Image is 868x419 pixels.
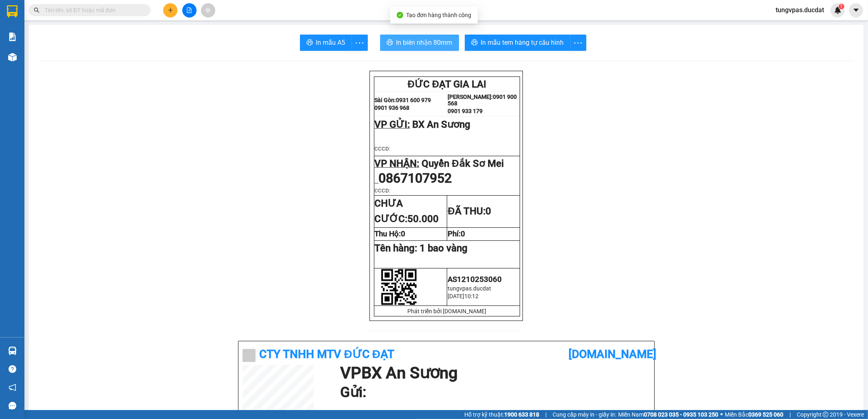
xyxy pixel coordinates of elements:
h1: Gửi: [340,381,646,404]
span: Hỗ trợ kỹ thuật: [464,410,539,419]
button: more [352,35,368,51]
span: CCCD: [375,188,391,194]
span: [DATE] [448,293,464,299]
span: 0 [401,229,406,238]
button: file-add [182,3,197,17]
span: | [545,410,547,419]
span: tungvpas.ducdat [769,5,831,15]
strong: 0901 900 568 [448,94,517,107]
b: CTy TNHH MTV ĐỨC ĐẠT [260,347,394,361]
span: 1 bao vàng [420,242,468,254]
span: | [789,410,791,419]
span: message [9,402,16,410]
img: qr-code [381,269,417,305]
span: more [352,38,367,48]
b: [DOMAIN_NAME] [568,347,656,361]
input: Tìm tên, số ĐT hoặc mã đơn [45,6,141,15]
strong: 1900 633 818 [504,411,539,418]
button: printerIn mẫu tem hàng tự cấu hình [465,35,571,51]
span: printer [471,39,478,47]
span: Quyển Đắk Sơ Mei [422,158,504,169]
span: In mẫu tem hàng tự cấu hình [481,37,564,48]
button: aim [201,3,215,17]
span: 10:12 [464,293,479,299]
span: printer [306,39,313,47]
span: check-circle [397,12,403,18]
img: solution-icon [8,33,17,41]
span: Miền Nam [618,410,718,419]
span: plus [168,7,173,13]
strong: 0708 023 035 - 0935 103 250 [644,411,718,418]
img: logo-vxr [7,5,17,17]
span: CCCD: [375,146,391,152]
span: Tạo đơn hàng thành công [407,12,472,18]
img: warehouse-icon [8,347,17,355]
span: Tên hàng: [375,242,468,254]
span: VP NHẬN: [375,158,420,169]
strong: 0931 600 979 [396,97,431,103]
sup: 1 [839,4,844,9]
span: caret-down [853,7,860,14]
strong: Thu Hộ: [375,229,406,238]
button: caret-down [849,3,863,17]
span: 0867107952 [379,170,452,186]
button: more [570,35,586,51]
span: ĐỨC ĐẠT GIA LAI [408,79,487,90]
button: printerIn mẫu A5 [300,35,352,51]
span: In mẫu A5 [316,37,345,48]
button: printerIn biên nhận 80mm [380,35,459,51]
strong: [PERSON_NAME]: [448,94,493,100]
strong: 0369 525 060 [748,411,783,418]
span: In biên nhận 80mm [396,37,453,48]
span: 1 [840,4,843,9]
span: AS1210253060 [448,275,502,284]
h1: VP BX An Sương [340,365,646,381]
td: Phát triển bởi [DOMAIN_NAME] [374,306,520,316]
span: printer [387,39,393,47]
button: plus [163,3,177,17]
span: Cung cấp máy in - giấy in: [553,410,616,419]
img: icon-new-feature [834,7,842,14]
span: aim [205,7,211,13]
strong: Phí: [448,229,465,238]
span: 0 [461,229,465,238]
span: Miền Bắc [725,410,783,419]
span: ⚪️ [720,413,723,416]
strong: ĐÃ THU: [448,205,491,217]
span: VP GỬI: [375,119,410,130]
span: notification [9,384,16,391]
span: question-circle [9,365,16,373]
span: file-add [186,7,192,13]
span: tungvpas.ducdat [448,285,491,292]
span: more [571,38,586,48]
strong: Sài Gòn: [375,97,396,103]
span: 0 [485,205,491,217]
img: warehouse-icon [8,53,17,61]
span: copyright [823,412,829,417]
span: 50.000 [408,213,439,225]
strong: 0901 933 179 [448,108,483,114]
strong: 0901 936 968 [375,105,410,111]
span: search [34,7,39,13]
strong: CHƯA CƯỚC: [375,198,439,225]
span: BX An Sương [413,119,471,130]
